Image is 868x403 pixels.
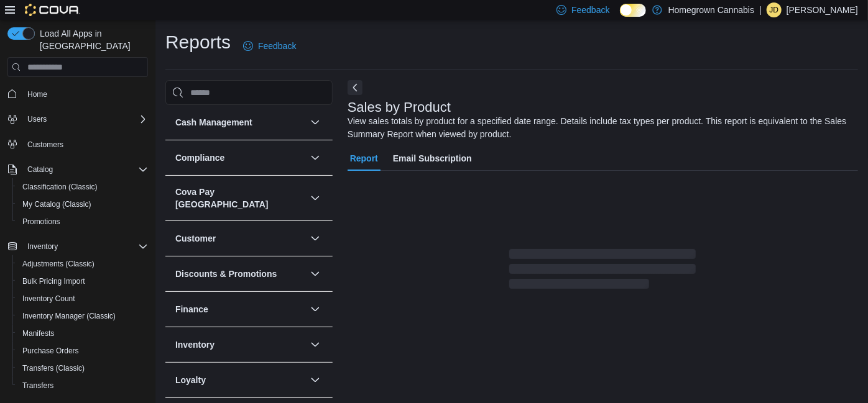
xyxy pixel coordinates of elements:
[12,255,153,273] button: Adjustments (Classic)
[175,232,216,245] h3: Customer
[17,343,148,358] span: Purchase Orders
[165,30,231,55] h1: Reports
[17,309,121,324] a: Inventory Manager (Classic)
[22,137,68,152] a: Customers
[17,214,148,229] span: Promotions
[22,328,54,338] span: Manifests
[12,290,153,307] button: Inventory Count
[308,150,323,165] button: Compliance
[22,137,148,152] span: Customers
[393,146,472,171] span: Email Subscription
[27,114,47,124] span: Users
[2,111,153,128] button: Users
[17,179,148,194] span: Classification (Classic)
[175,338,305,351] button: Inventory
[17,179,103,194] a: Classification (Classic)
[22,182,98,192] span: Classification (Classic)
[12,307,153,325] button: Inventory Manager (Classic)
[17,378,148,393] span: Transfers
[175,338,215,351] h3: Inventory
[175,152,224,164] h3: Compliance
[308,302,323,317] button: Finance
[17,197,148,212] span: My Catalog (Classic)
[22,112,52,127] button: Users
[22,217,60,227] span: Promotions
[175,374,206,386] h3: Loyalty
[17,309,148,324] span: Inventory Manager (Classic)
[759,2,762,17] p: |
[27,242,58,251] span: Inventory
[22,346,79,356] span: Purchase Orders
[22,86,148,101] span: Home
[308,231,323,246] button: Customer
[175,303,305,315] button: Finance
[308,337,323,352] button: Inventory
[17,291,80,306] a: Inventory Count
[22,381,53,391] span: Transfers
[22,199,91,209] span: My Catalog (Classic)
[12,273,153,290] button: Bulk Pricing Import
[767,2,782,17] div: Jordan Denomme
[348,80,362,95] button: Next
[308,373,323,387] button: Loyalty
[22,112,148,127] span: Users
[22,239,63,254] button: Inventory
[509,251,696,291] span: Loading
[17,256,99,271] a: Adjustments (Classic)
[25,4,80,16] img: Cova
[175,268,305,280] button: Discounts & Promotions
[2,84,153,102] button: Home
[175,186,305,211] button: Cova Pay [GEOGRAPHIC_DATA]
[12,213,153,230] button: Promotions
[571,4,609,16] span: Feedback
[17,326,148,341] span: Manifests
[620,17,621,17] span: Dark Mode
[27,140,63,150] span: Customers
[17,214,65,229] a: Promotions
[175,152,305,164] button: Compliance
[12,196,153,213] button: My Catalog (Classic)
[12,377,153,394] button: Transfers
[2,161,153,178] button: Catalog
[175,374,305,386] button: Loyalty
[308,266,323,281] button: Discounts & Promotions
[258,40,296,52] span: Feedback
[17,274,90,289] a: Bulk Pricing Import
[27,165,53,174] span: Catalog
[770,2,779,17] span: JD
[2,135,153,153] button: Customers
[2,238,153,255] button: Inventory
[22,363,85,373] span: Transfers (Classic)
[22,162,58,177] button: Catalog
[175,232,305,245] button: Customer
[308,191,323,206] button: Cova Pay [GEOGRAPHIC_DATA]
[12,342,153,360] button: Purchase Orders
[12,360,153,377] button: Transfers (Classic)
[17,291,148,306] span: Inventory Count
[12,178,153,196] button: Classification (Classic)
[348,115,852,141] div: View sales totals by product for a specified date range. Details include tax types per product. T...
[350,146,378,171] span: Report
[17,361,90,376] a: Transfers (Classic)
[175,116,305,129] button: Cash Management
[620,4,646,17] input: Dark Mode
[22,311,116,321] span: Inventory Manager (Classic)
[22,259,95,269] span: Adjustments (Classic)
[17,197,96,212] a: My Catalog (Classic)
[175,116,252,129] h3: Cash Management
[17,361,148,376] span: Transfers (Classic)
[308,115,323,130] button: Cash Management
[175,303,208,315] h3: Finance
[12,325,153,342] button: Manifests
[787,2,858,17] p: [PERSON_NAME]
[35,27,148,52] span: Load All Apps in [GEOGRAPHIC_DATA]
[17,343,84,358] a: Purchase Orders
[27,89,47,99] span: Home
[17,378,58,393] a: Transfers
[17,274,148,289] span: Bulk Pricing Import
[22,87,52,102] a: Home
[238,34,301,58] a: Feedback
[175,268,277,280] h3: Discounts & Promotions
[17,326,59,341] a: Manifests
